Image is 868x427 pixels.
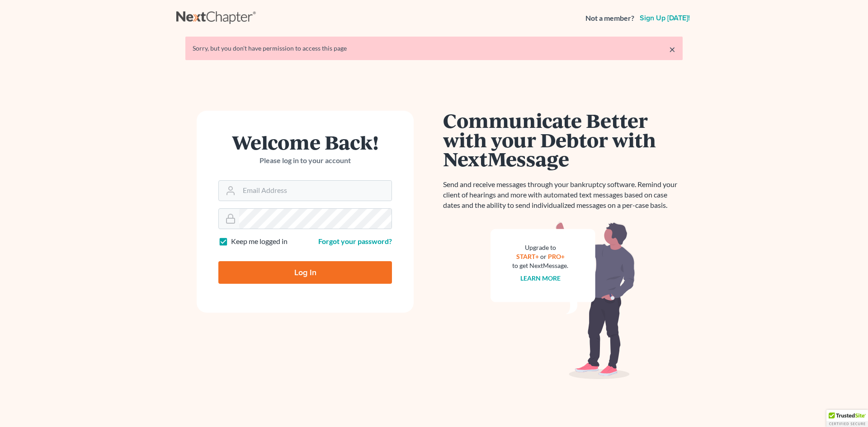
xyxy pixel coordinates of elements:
div: Sorry, but you don't have permission to access this page [193,44,675,53]
input: Email Address [239,181,392,201]
h1: Welcome Back! [218,132,392,152]
a: PRO+ [548,253,565,260]
span: or [540,253,547,260]
img: nextmessage_bg-59042aed3d76b12b5cd301f8e5b87938c9018125f34e5fa2b7a6b67550977c72.svg [491,221,635,380]
a: Learn more [520,274,561,282]
div: to get NextMessage. [512,261,568,270]
input: Log In [218,261,392,284]
h1: Communicate Better with your Debtor with NextMessage [443,111,683,169]
p: Please log in to your account [218,155,392,166]
a: Sign up [DATE]! [638,14,692,22]
p: Send and receive messages through your bankruptcy software. Remind your client of hearings and mo... [443,179,683,211]
a: Forgot your password? [318,237,392,245]
label: Keep me logged in [231,236,288,247]
div: Upgrade to [512,243,568,252]
a: × [669,44,675,55]
strong: Not a member? [585,13,634,23]
a: START+ [516,253,539,260]
div: TrustedSite Certified [826,410,868,427]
